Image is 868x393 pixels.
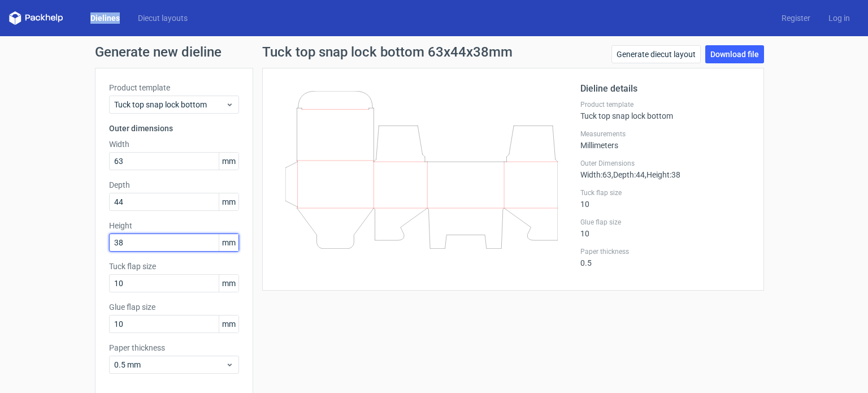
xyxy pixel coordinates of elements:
[109,179,239,191] label: Depth
[580,218,750,238] div: 10
[580,188,750,209] div: 10
[219,193,238,210] span: mm
[580,247,750,256] label: Paper thickness
[580,100,750,120] div: Tuck top snap lock bottom
[580,159,750,168] label: Outer Dimensions
[109,301,239,313] label: Glue flap size
[611,45,701,63] a: Generate diecut layout
[580,82,750,96] h2: Dieline details
[109,139,239,150] label: Width
[611,170,645,179] span: , Depth : 44
[95,45,773,59] h1: Generate new dieline
[114,359,225,370] span: 0.5 mm
[705,45,764,63] a: Download file
[219,234,238,251] span: mm
[262,45,513,59] h1: Tuck top snap lock bottom 63x44x38mm
[109,261,239,272] label: Tuck flap size
[109,220,239,231] label: Height
[580,170,611,179] span: Width : 63
[219,153,238,170] span: mm
[580,188,750,197] label: Tuck flap size
[129,12,197,24] a: Diecut layouts
[580,129,750,139] label: Measurements
[109,342,239,353] label: Paper thickness
[219,275,238,292] span: mm
[109,82,239,93] label: Product template
[81,12,129,24] a: Dielines
[580,247,750,267] div: 0.5
[109,123,239,134] h3: Outer dimensions
[580,100,750,109] label: Product template
[645,170,680,179] span: , Height : 38
[580,218,750,227] label: Glue flap size
[219,316,238,332] span: mm
[114,99,225,110] span: Tuck top snap lock bottom
[819,12,859,24] a: Log in
[772,12,819,24] a: Register
[580,129,750,150] div: Millimeters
